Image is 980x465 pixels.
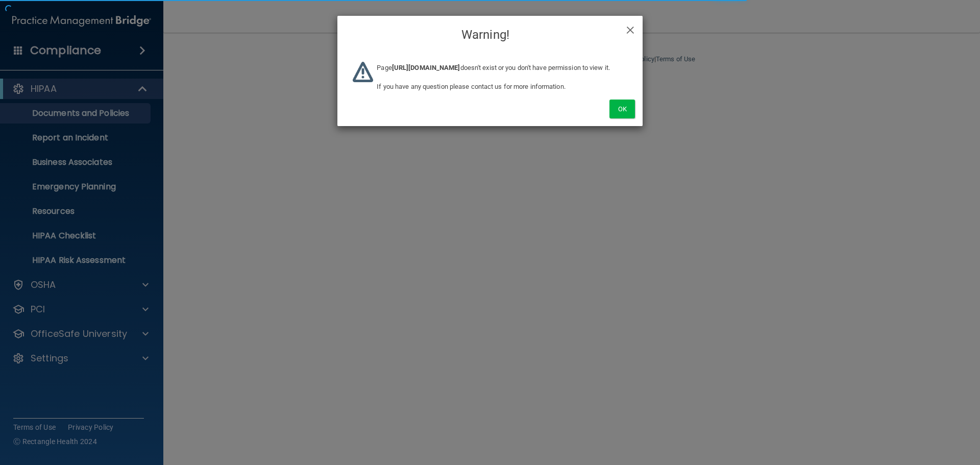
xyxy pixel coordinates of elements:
img: warning-logo.669c17dd.png [353,62,373,82]
p: If you have any question please contact us for more information. [377,81,627,93]
b: [URL][DOMAIN_NAME] [392,64,460,71]
span: × [626,18,635,39]
p: Page doesn't exist or you don't have permission to view it. [377,62,627,74]
button: Ok [609,100,635,118]
h4: Warning! [345,23,635,46]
